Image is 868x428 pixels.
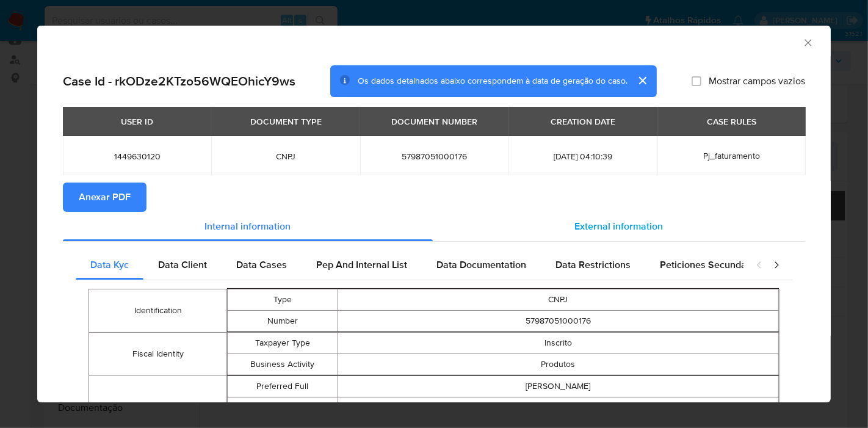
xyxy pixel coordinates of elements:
span: External information [575,219,664,233]
span: Pep And Internal List [316,258,407,272]
span: Peticiones Secundarias [660,258,763,272]
td: Produtos [338,354,778,375]
span: CNPJ [226,151,345,162]
div: CREATION DATE [543,111,623,132]
div: USER ID [114,111,161,132]
span: [DATE] 04:10:39 [523,151,642,162]
span: Data Client [158,258,207,272]
span: Mostrar campos vazios [709,75,805,87]
span: Data Cases [236,258,287,272]
div: Detailed internal info [76,250,743,280]
div: Detailed info [63,212,805,241]
td: Type [228,289,338,311]
span: Anexar PDF [79,184,131,211]
td: 57.987.051 [PERSON_NAME] [338,397,778,419]
td: Legal [228,397,338,419]
div: DOCUMENT NUMBER [384,111,485,132]
div: encerramento-recomendação-modal [37,26,831,402]
h2: Case Id - rkODze2KTzo56WQEOhicY9ws [63,73,295,89]
td: CNPJ [338,289,778,311]
td: Identification [89,289,227,333]
td: [PERSON_NAME] [338,376,778,397]
button: Fechar a janela [802,37,813,48]
td: Taxpayer Type [228,333,338,354]
div: CASE RULES [700,111,764,132]
button: cerrar [627,66,657,95]
span: 1449630120 [78,151,197,162]
span: 57987051000176 [375,151,494,162]
td: Fiscal Identity [89,333,227,376]
td: Number [228,311,338,332]
td: Inscrito [338,333,778,354]
div: DOCUMENT TYPE [243,111,329,132]
span: Data Restrictions [555,258,631,272]
span: Data Kyc [90,258,129,272]
span: Pj_faturamento [703,150,760,162]
td: Business Activity [228,354,338,375]
input: Mostrar campos vazios [692,76,701,86]
span: Internal information [205,219,291,233]
span: Os dados detalhados abaixo correspondem à data de geração do caso. [358,75,627,87]
span: Data Documentation [436,258,526,272]
td: 57987051000176 [338,311,778,332]
td: Preferred Full [228,376,338,397]
button: Anexar PDF [63,183,146,212]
